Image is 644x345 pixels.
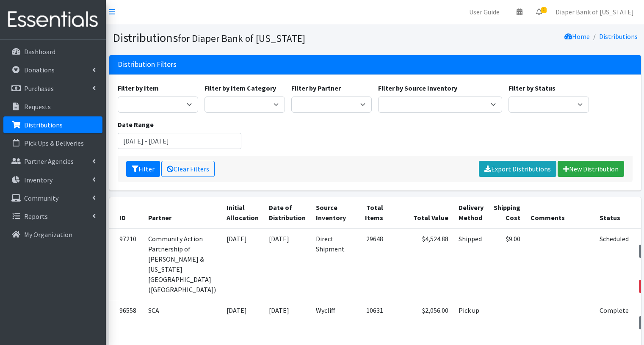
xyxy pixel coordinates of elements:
th: Status [594,197,634,228]
a: Distributions [599,32,638,41]
th: Partner [143,197,221,228]
th: ID [109,197,143,228]
input: January 1, 2011 - December 31, 2011 [118,133,242,149]
a: Inventory [3,171,102,188]
a: Reports [3,208,102,225]
label: Filter by Partner [291,83,341,93]
td: $9.00 [489,228,525,300]
p: Dashboard [24,47,55,56]
a: Community [3,190,102,207]
a: Dashboard [3,43,102,60]
label: Filter by Source Inventory [378,83,457,93]
th: Shipping Cost [489,197,525,228]
th: Source Inventory [311,197,351,228]
button: Filter [126,161,160,177]
a: 1 [529,3,549,20]
td: [DATE] [264,228,311,300]
th: Total Items [351,197,388,228]
td: $4,524.88 [388,228,453,300]
h1: Distributions [113,30,372,45]
td: [DATE] [221,228,264,300]
label: Filter by Item [118,83,159,93]
p: Inventory [24,176,53,184]
label: Filter by Item Category [205,83,276,93]
p: Pick Ups & Deliveries [24,139,84,147]
td: 97210 [109,228,143,300]
a: Partner Agencies [3,153,102,170]
p: Donations [24,66,55,74]
h3: Distribution Filters [118,60,177,69]
td: Shipped [453,228,489,300]
a: New Distribution [558,161,624,177]
a: Purchases [3,80,102,97]
th: Comments [525,197,594,228]
a: Export Distributions [479,161,556,177]
p: Reports [24,212,48,221]
td: 29648 [351,228,388,300]
th: Date of Distribution [264,197,311,228]
img: HumanEssentials [3,6,102,34]
p: Distributions [24,121,63,129]
p: My Organization [24,230,72,239]
a: Diaper Bank of [US_STATE] [549,3,641,20]
label: Date Range [118,119,154,130]
td: Direct Shipment [311,228,351,300]
a: Distributions [3,116,102,133]
a: Donations [3,61,102,78]
a: Clear Filters [161,161,215,177]
td: Scheduled [594,228,634,300]
a: Pick Ups & Deliveries [3,135,102,152]
p: Requests [24,102,51,111]
p: Partner Agencies [24,157,74,166]
td: Community Action Partnership of [PERSON_NAME] & [US_STATE][GEOGRAPHIC_DATA] ([GEOGRAPHIC_DATA]) [143,228,221,300]
label: Filter by Status [509,83,556,93]
p: Purchases [24,84,54,93]
th: Total Value [388,197,453,228]
a: My Organization [3,226,102,243]
a: Requests [3,98,102,115]
span: 1 [541,7,547,13]
th: Initial Allocation [221,197,264,228]
small: for Diaper Bank of [US_STATE] [178,32,305,44]
a: Home [564,32,590,41]
a: User Guide [462,3,506,20]
th: Delivery Method [453,197,489,228]
p: Community [24,194,58,202]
